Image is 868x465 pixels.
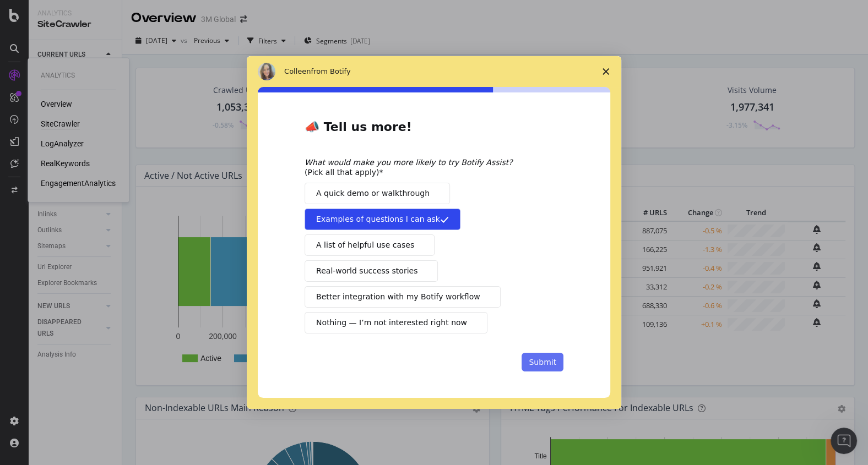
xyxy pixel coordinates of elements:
[316,291,480,303] span: Better integration with my Botify workflow
[316,317,467,329] span: Nothing — I’m not interested right now
[316,239,414,251] span: A list of helpful use cases
[305,312,487,333] button: Nothing — I’m not interested right now
[305,119,563,141] h2: 📣 Tell us more!
[305,183,450,204] button: A quick demo or walkthrough
[305,209,460,230] button: Examples of questions I can ask
[305,158,512,167] i: What would make you more likely to try Botify Assist?
[316,265,417,277] span: Real-world success stories
[316,214,440,225] span: Examples of questions I can ask
[590,56,621,87] span: Close survey
[311,67,351,75] span: from Botify
[305,286,501,308] button: Better integration with my Botify workflow
[305,260,438,282] button: Real-world success stories
[258,63,275,80] img: Profile image for Colleen
[305,234,435,256] button: A list of helpful use cases
[305,157,547,177] div: (Pick all that apply)
[316,188,430,199] span: A quick demo or walkthrough
[522,353,563,371] button: Submit
[284,67,311,75] span: Colleen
